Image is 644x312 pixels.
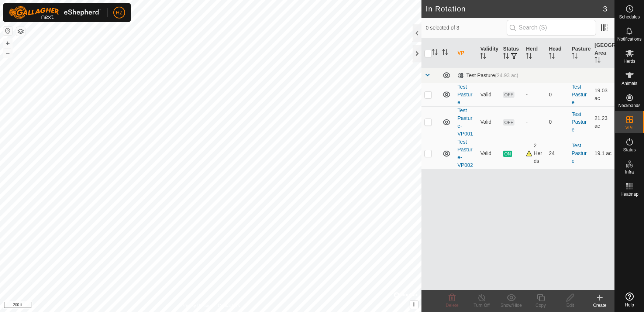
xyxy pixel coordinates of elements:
[592,38,614,68] th: [GEOGRAPHIC_DATA] Area
[477,106,500,138] td: Valid
[603,3,607,14] span: 3
[546,38,569,68] th: Head
[623,148,636,152] span: Status
[477,38,500,68] th: Validity
[503,92,514,98] span: OFF
[477,83,500,106] td: Valid
[3,39,12,48] button: +
[458,139,473,168] a: Test Pasture-VP002
[619,15,640,19] span: Schedules
[477,138,500,169] td: Valid
[426,24,507,32] span: 0 selected of 3
[442,50,448,56] p-sorticon: Activate to sort
[595,58,600,64] p-sorticon: Activate to sort
[3,27,12,35] button: Reset Map
[617,37,641,41] span: Notifications
[625,170,634,174] span: Infra
[526,91,543,99] div: -
[182,302,209,309] a: Privacy Policy
[526,118,543,126] div: -
[555,302,585,309] div: Edit
[432,50,438,56] p-sorticon: Activate to sort
[413,301,414,308] span: i
[572,143,586,164] a: Test Pasture
[507,20,596,35] input: Search (S)
[526,54,532,60] p-sorticon: Activate to sort
[585,302,614,309] div: Create
[455,38,478,68] th: VP
[523,38,546,68] th: Herd
[458,107,473,137] a: Test Pasture-VP001
[503,119,514,126] span: OFF
[116,9,123,17] span: HZ
[623,59,635,64] span: Herds
[503,151,512,157] span: ON
[569,38,592,68] th: Pasture
[218,302,240,309] a: Contact Us
[526,302,555,309] div: Copy
[410,301,418,309] button: i
[496,302,526,309] div: Show/Hide
[572,111,586,133] a: Test Pasture
[621,81,637,86] span: Animals
[495,72,518,78] span: (24.93 ac)
[625,126,633,130] span: VPs
[446,303,459,308] span: Delete
[480,54,486,60] p-sorticon: Activate to sort
[572,54,578,60] p-sorticon: Activate to sort
[458,72,519,79] div: Test Pasture
[503,54,509,60] p-sorticon: Activate to sort
[620,192,638,196] span: Heatmap
[625,303,634,307] span: Help
[546,106,569,138] td: 0
[9,6,101,19] img: Gallagher Logo
[526,142,543,165] div: 2 Herds
[16,27,25,36] button: Map Layers
[426,4,603,13] h2: In Rotation
[500,38,523,68] th: Status
[592,106,614,138] td: 21.23 ac
[546,83,569,106] td: 0
[592,138,614,169] td: 19.1 ac
[458,84,472,105] a: Test Pasture
[615,289,644,310] a: Help
[549,54,555,60] p-sorticon: Activate to sort
[546,138,569,169] td: 24
[3,48,12,57] button: –
[572,84,586,105] a: Test Pasture
[467,302,496,309] div: Turn Off
[618,103,640,108] span: Neckbands
[592,83,614,106] td: 19.03 ac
